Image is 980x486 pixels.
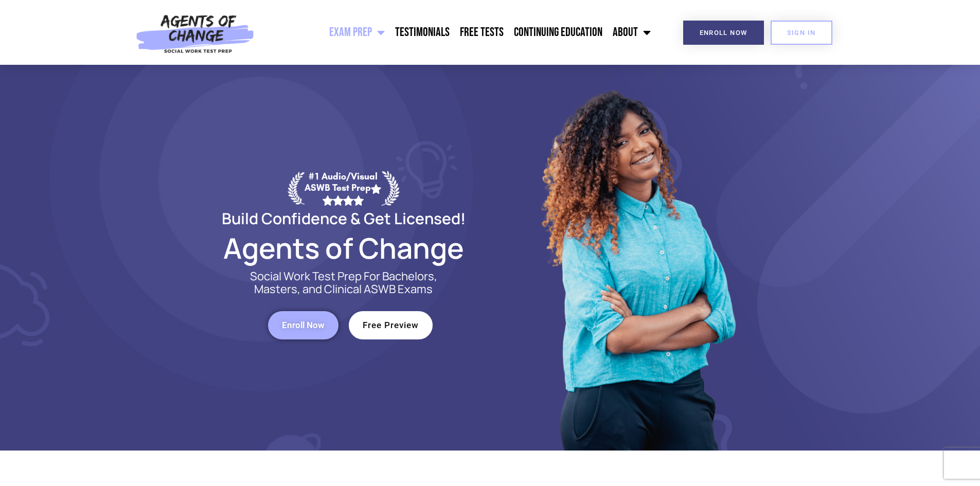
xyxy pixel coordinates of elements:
[268,311,338,339] a: Enroll Now
[349,311,433,339] a: Free Preview
[787,29,816,36] span: SIGN IN
[455,20,509,45] a: Free Tests
[238,270,449,296] p: Social Work Test Prep For Bachelors, Masters, and Clinical ASWB Exams
[305,171,382,205] div: #1 Audio/Visual ASWB Test Prep
[534,65,740,451] img: Website Image 1 (1)
[324,20,390,45] a: Exam Prep
[390,20,455,45] a: Testimonials
[260,20,656,45] nav: Menu
[700,29,747,36] span: Enroll Now
[683,21,764,45] a: Enroll Now
[608,20,656,45] a: About
[197,236,490,260] h2: Agents of Change
[197,211,490,226] h2: Build Confidence & Get Licensed!
[771,21,832,45] a: SIGN IN
[509,20,608,45] a: Continuing Education
[363,321,419,330] span: Free Preview
[282,321,325,330] span: Enroll Now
